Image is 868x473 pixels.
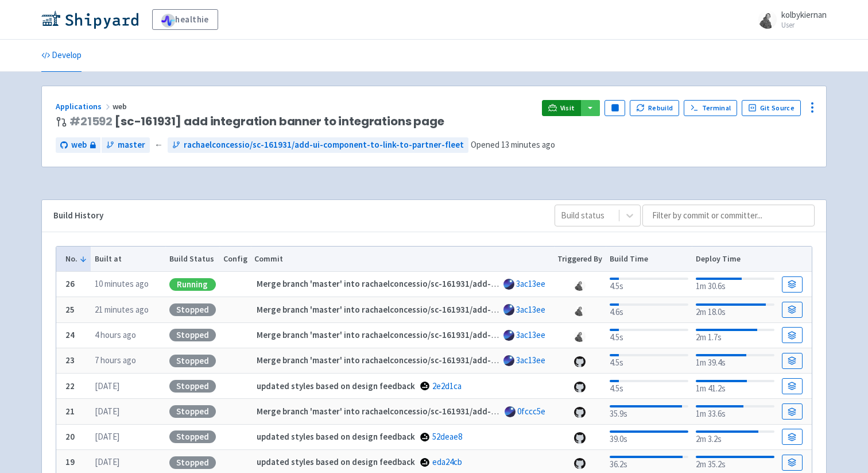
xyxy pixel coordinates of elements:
[65,304,75,315] b: 25
[542,100,581,116] a: Visit
[696,326,774,344] div: 2m 1.7s
[95,380,119,391] time: [DATE]
[169,405,216,418] div: Stopped
[610,453,688,471] div: 36.2s
[696,403,774,421] div: 1m 33.6s
[560,103,575,113] span: Visit
[69,113,113,129] a: #21592
[168,137,468,153] a: rachaelconcessio/sc-161931/add-ui-component-to-link-to-partner-fleet
[782,302,803,318] a: Build Details
[65,380,75,391] b: 22
[165,247,219,272] th: Build Status
[257,329,642,340] strong: Merge branch 'master' into rachaelconcessio/sc-161931/add-ui-component-to-link-to-partner-fleet
[692,247,778,272] th: Deploy Time
[604,100,625,116] button: Pause
[501,139,555,150] time: 13 minutes ago
[257,355,642,366] strong: Merge branch 'master' into rachaelconcessio/sc-161931/add-ui-component-to-link-to-partner-fleet
[169,456,216,469] div: Stopped
[219,247,251,272] th: Config
[696,275,774,293] div: 1m 30.6s
[554,247,606,272] th: Triggered By
[516,329,545,340] a: 3ac13ee
[65,456,75,467] b: 19
[517,406,545,417] a: 0fccc5e
[782,429,803,445] a: Build Details
[169,329,216,341] div: Stopped
[630,100,679,116] button: Rebuild
[257,278,642,289] strong: Merge branch 'master' into rachaelconcessio/sc-161931/add-ui-component-to-link-to-partner-fleet
[91,247,165,272] th: Built at
[782,276,803,293] a: Build Details
[95,456,119,467] time: [DATE]
[56,137,100,153] a: web
[610,326,688,344] div: 4.5s
[95,355,136,366] time: 7 hours ago
[71,139,87,152] span: web
[257,431,415,442] strong: updated styles based on design feedback
[781,21,827,29] small: User
[251,247,554,272] th: Commit
[696,301,774,319] div: 2m 18.0s
[65,355,75,366] b: 23
[95,431,119,442] time: [DATE]
[432,380,462,391] a: 2e2d1ca
[696,428,774,446] div: 2m 3.2s
[257,406,642,417] strong: Merge branch 'master' into rachaelconcessio/sc-161931/add-ui-component-to-link-to-partner-fleet
[118,139,145,152] span: master
[684,100,737,116] a: Terminal
[169,303,216,316] div: Stopped
[56,101,113,111] a: Applications
[102,137,150,153] a: master
[65,329,75,340] b: 24
[169,430,216,443] div: Stopped
[257,304,642,315] strong: Merge branch 'master' into rachaelconcessio/sc-161931/add-ui-component-to-link-to-partner-fleet
[516,355,545,366] a: 3ac13ee
[41,10,138,29] img: Shipyard logo
[95,329,136,340] time: 4 hours ago
[610,378,688,395] div: 4.5s
[781,9,827,20] span: kolbykiernan
[184,139,464,152] span: rachaelconcessio/sc-161931/add-ui-component-to-link-to-partner-fleet
[696,352,774,370] div: 1m 39.4s
[152,9,218,30] a: healthie
[113,101,129,111] span: web
[516,278,545,289] a: 3ac13ee
[41,40,82,72] a: Develop
[782,353,803,369] a: Build Details
[169,278,216,291] div: Running
[610,275,688,293] div: 4.5s
[95,278,149,289] time: 10 minutes ago
[742,100,801,116] a: Git Source
[154,139,163,152] span: ←
[432,456,462,467] a: eda24cb
[95,304,149,315] time: 21 minutes ago
[53,209,536,222] div: Build History
[610,403,688,421] div: 35.9s
[782,455,803,471] a: Build Details
[606,247,692,272] th: Build Time
[432,431,462,442] a: 52deae8
[782,327,803,343] a: Build Details
[169,380,216,393] div: Stopped
[95,406,119,417] time: [DATE]
[65,278,75,289] b: 26
[696,378,774,395] div: 1m 41.2s
[782,378,803,394] a: Build Details
[696,453,774,471] div: 2m 35.2s
[610,428,688,446] div: 39.0s
[65,406,75,417] b: 21
[642,205,815,226] input: Filter by commit or committer...
[65,431,75,442] b: 20
[169,355,216,367] div: Stopped
[65,253,87,265] button: No.
[751,10,827,29] a: kolbykiernan User
[257,456,415,467] strong: updated styles based on design feedback
[610,352,688,370] div: 4.5s
[782,403,803,420] a: Build Details
[69,115,444,128] span: [sc-161931] add integration banner to integrations page
[471,139,555,150] span: Opened
[516,304,545,315] a: 3ac13ee
[610,301,688,319] div: 4.6s
[257,380,415,391] strong: updated styles based on design feedback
